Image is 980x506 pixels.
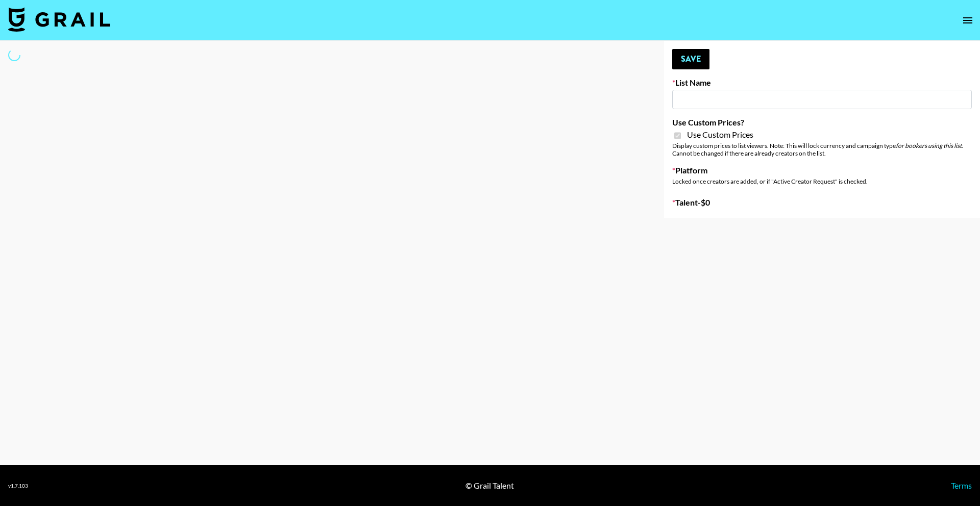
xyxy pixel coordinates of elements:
[951,480,972,490] a: Terms
[672,178,972,185] div: Locked once creators are added, or if "Active Creator Request" is checked.
[8,483,28,489] div: v 1.7.103
[672,165,972,175] label: Platform
[672,142,972,157] div: Display custom prices to list viewers. Note: This will lock currency and campaign type . Cannot b...
[465,480,514,491] div: © Grail Talent
[8,7,110,32] img: Grail Talent
[672,117,972,128] label: Use Custom Prices?
[672,78,972,88] label: List Name
[958,10,978,31] button: open drawer
[672,197,972,208] label: Talent - $ 0
[672,49,709,69] button: Save
[896,142,962,149] em: for bookers using this list
[687,130,753,140] span: Use Custom Prices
